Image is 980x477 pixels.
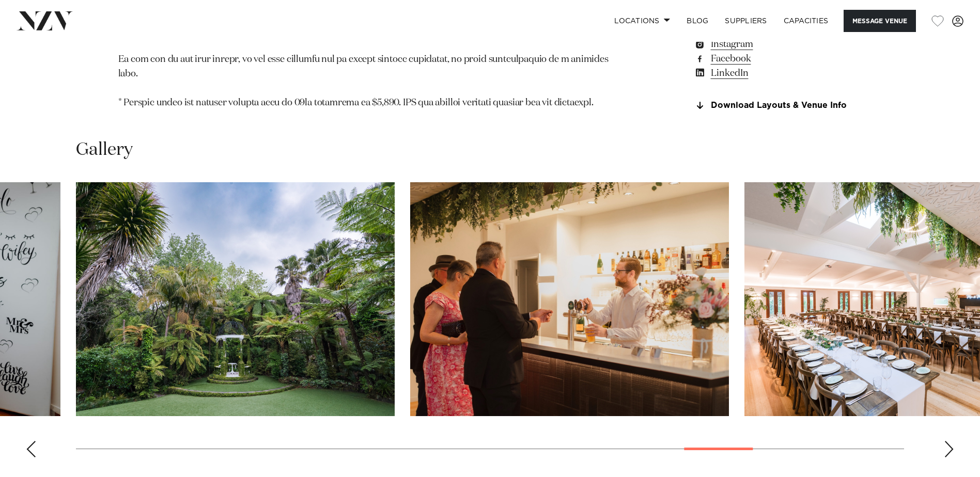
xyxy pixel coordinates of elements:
[76,138,133,162] h2: Gallery
[694,52,862,66] a: Facebook
[17,11,73,30] img: nzv-logo.png
[694,37,862,52] a: Instagram
[678,10,717,32] a: BLOG
[844,10,916,32] button: Message Venue
[694,101,862,110] a: Download Layouts & Venue Info
[606,10,678,32] a: Locations
[76,182,395,416] swiper-slide: 23 / 30
[694,66,862,81] a: LinkedIn
[775,10,837,32] a: Capacities
[717,10,775,32] a: SUPPLIERS
[410,182,729,416] swiper-slide: 24 / 30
